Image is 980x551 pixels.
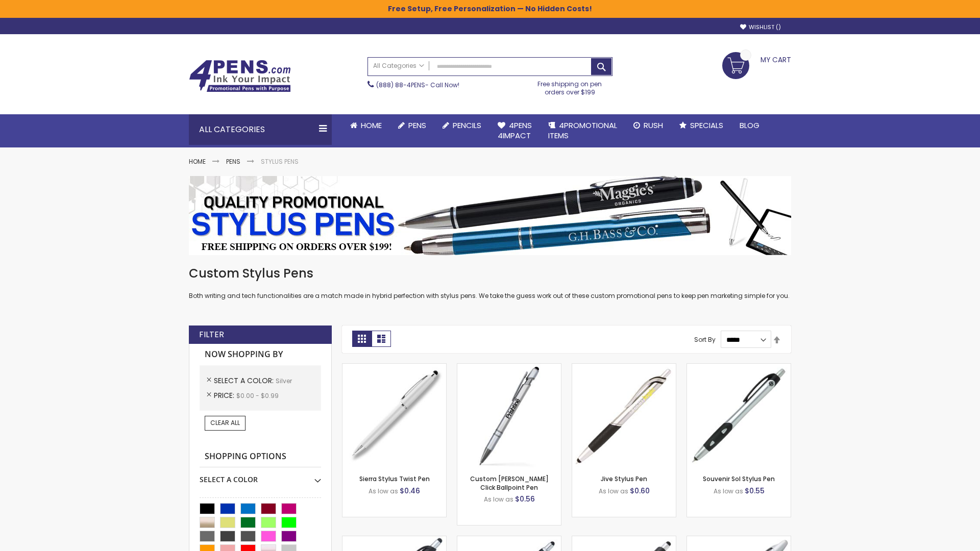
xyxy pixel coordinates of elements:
[630,486,650,496] span: $0.60
[342,364,446,467] img: Stypen-35-Silver
[189,265,791,300] div: Both writing and tech functionalities are a match made in hybrid perfection with stylus pens. We ...
[599,487,628,495] span: As low as
[644,120,663,131] span: Rush
[457,364,561,467] img: Custom Alex II Click Ballpoint Pen-Silver
[376,81,459,89] span: - Call Now!
[687,363,791,372] a: Souvenir Sol Stylus Pen-Silver
[484,495,513,504] span: As low as
[457,536,561,544] a: Epiphany Stylus Pens-Silver
[740,23,781,31] a: Wishlist
[740,120,759,131] span: Blog
[687,536,791,544] a: Twist Highlighter-Pen Stylus Combo-Silver
[694,335,716,344] label: Sort By
[690,120,723,131] span: Specials
[457,363,561,372] a: Custom Alex II Click Ballpoint Pen-Silver
[205,416,246,430] a: Clear All
[601,474,647,483] a: Jive Stylus Pen
[548,120,617,141] span: 4PROMOTIONAL ITEMS
[189,265,791,282] h1: Custom Stylus Pens
[361,120,382,131] span: Home
[368,58,429,74] a: All Categories
[434,114,489,137] a: Pencils
[527,76,613,96] div: Free shipping on pen orders over $199
[572,363,676,372] a: Jive Stylus Pen-Silver
[625,114,671,137] a: Rush
[731,114,768,137] a: Blog
[714,487,743,495] span: As low as
[687,364,791,467] img: Souvenir Sol Stylus Pen-Silver
[210,418,240,427] span: Clear All
[359,474,430,483] a: Sierra Stylus Twist Pen
[400,486,420,496] span: $0.46
[200,467,321,485] div: Select A Color
[369,487,398,495] span: As low as
[342,363,446,372] a: Stypen-35-Silver
[214,390,236,400] span: Price
[189,114,332,145] div: All Categories
[189,60,291,92] img: 4Pens Custom Pens and Promotional Products
[200,344,321,365] strong: Now Shopping by
[199,329,224,340] strong: Filter
[453,120,481,131] span: Pencils
[498,120,532,141] span: 4Pens 4impact
[540,114,625,147] a: 4PROMOTIONALITEMS
[745,486,765,496] span: $0.55
[261,157,299,166] strong: Stylus Pens
[342,536,446,544] a: React Stylus Grip Pen-Silver
[376,81,425,89] a: (888) 88-4PENS
[671,114,731,137] a: Specials
[236,391,279,400] span: $0.00 - $0.99
[489,114,540,147] a: 4Pens4impact
[703,474,775,483] a: Souvenir Sol Stylus Pen
[189,157,206,166] a: Home
[390,114,434,137] a: Pens
[189,176,791,255] img: Stylus Pens
[342,114,390,137] a: Home
[226,157,240,166] a: Pens
[352,331,372,347] strong: Grid
[470,474,549,491] a: Custom [PERSON_NAME] Click Ballpoint Pen
[572,536,676,544] a: Souvenir® Emblem Stylus Pen-Silver
[572,364,676,467] img: Jive Stylus Pen-Silver
[276,377,292,385] span: Silver
[408,120,426,131] span: Pens
[200,446,321,468] strong: Shopping Options
[515,494,535,504] span: $0.56
[214,375,276,386] span: Select A Color
[373,62,424,70] span: All Categories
